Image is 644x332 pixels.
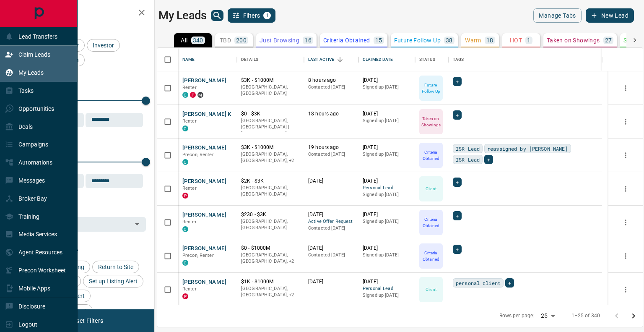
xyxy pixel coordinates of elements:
[571,312,600,319] p: 1–25 of 340
[211,10,223,21] button: search button
[220,37,231,43] p: TBD
[182,159,188,165] div: condos.ca
[241,245,300,252] p: $0 - $1000M
[304,37,312,43] p: 16
[420,82,442,94] p: Future Follow Up
[363,118,411,124] p: Signed up [DATE]
[456,279,501,287] span: personal client
[363,292,411,299] p: Signed up [DATE]
[420,115,442,128] p: Taken on Showings
[241,185,300,198] p: [GEOGRAPHIC_DATA], [GEOGRAPHIC_DATA]
[241,144,300,151] p: $3K - $1000M
[308,225,354,232] p: Contacted [DATE]
[182,226,188,232] div: condos.ca
[415,48,449,71] div: Status
[487,144,568,153] span: reassigned by [PERSON_NAME]
[308,252,354,259] p: Contacted [DATE]
[363,218,411,225] p: Signed up [DATE]
[420,216,442,229] p: Criteria Obtained
[92,261,139,273] div: Return to Site
[453,77,462,86] div: +
[182,186,197,191] span: Renter
[426,286,436,293] p: Client
[619,115,632,128] button: more
[131,218,143,230] button: Open
[87,39,120,52] div: Investor
[363,77,411,84] p: [DATE]
[83,275,143,288] div: Set up Listing Alert
[456,178,459,186] span: +
[308,218,354,225] span: Active Offer Request
[308,84,354,91] p: Contacted [DATE]
[363,151,411,158] p: Signed up [DATE]
[420,250,442,262] p: Criteria Obtained
[449,48,602,71] div: Tags
[510,37,522,43] p: HOT
[182,85,197,90] span: Renter
[527,37,530,43] p: 1
[241,252,300,265] p: Midtown | Central, Toronto
[181,37,187,43] p: All
[260,37,299,43] p: Just Browsing
[586,8,634,23] button: New Lead
[182,293,188,299] div: property.ca
[363,110,411,118] p: [DATE]
[465,37,481,43] p: Warm
[456,155,480,164] span: ISR Lead
[241,110,300,118] p: $0 - $3K
[241,118,300,137] p: Toronto
[182,178,226,186] button: [PERSON_NAME]
[334,54,346,65] button: Sort
[178,48,237,71] div: Name
[308,48,334,71] div: Last Active
[308,211,354,218] p: [DATE]
[453,110,462,120] div: +
[547,37,600,43] p: Taken on Showings
[625,308,642,324] button: Go to next page
[619,183,632,195] button: more
[456,212,459,220] span: +
[197,92,203,98] div: mrloft.ca
[363,48,393,71] div: Claimed Date
[308,178,354,185] p: [DATE]
[236,37,247,43] p: 200
[323,37,370,43] p: Criteria Obtained
[538,310,558,322] div: 25
[619,82,632,94] button: more
[358,48,415,71] div: Claimed Date
[619,250,632,262] button: more
[182,219,197,225] span: Renter
[456,245,459,254] span: +
[363,144,411,151] p: [DATE]
[241,151,300,164] p: Midtown | Central, Toronto
[193,37,203,43] p: 340
[182,152,214,157] span: Precon, Renter
[426,186,436,192] p: Client
[505,278,514,288] div: +
[182,48,195,71] div: Name
[619,216,632,229] button: more
[182,110,231,118] button: [PERSON_NAME] K
[241,211,300,218] p: $230 - $3K
[190,92,196,98] div: property.ca
[308,245,354,252] p: [DATE]
[363,245,411,252] p: [DATE]
[182,125,188,131] div: condos.ca
[228,8,276,23] button: Filters1
[420,149,442,162] p: Criteria Obtained
[453,178,462,187] div: +
[241,278,300,285] p: $1K - $1000M
[363,84,411,91] p: Signed up [DATE]
[375,37,382,43] p: 15
[308,110,354,118] p: 18 hours ago
[453,245,462,254] div: +
[241,218,300,231] p: [GEOGRAPHIC_DATA], [GEOGRAPHIC_DATA]
[363,278,411,285] p: [DATE]
[182,144,226,152] button: [PERSON_NAME]
[446,37,453,43] p: 38
[363,178,411,185] p: [DATE]
[237,48,304,71] div: Details
[605,37,612,43] p: 27
[533,8,581,23] button: Manage Tabs
[304,48,358,71] div: Last Active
